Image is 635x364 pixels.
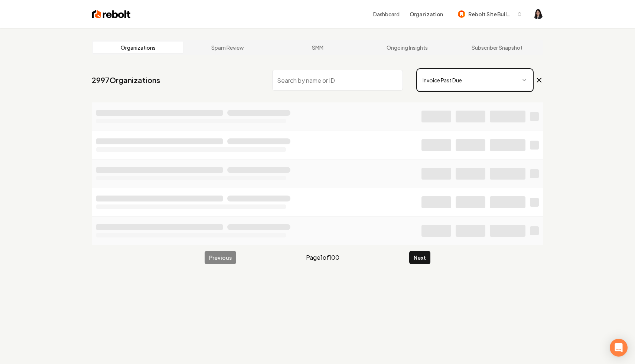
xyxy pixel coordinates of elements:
[452,42,542,53] a: Subscriber Snapshot
[92,9,131,19] img: Rebolt Logo
[409,251,430,264] button: Next
[373,10,399,18] a: Dashboard
[610,339,628,357] div: Open Intercom Messenger
[273,42,362,53] a: SMM
[183,42,273,53] a: Spam Review
[405,7,447,21] button: Organization
[93,42,183,53] a: Organizations
[458,10,465,18] img: Rebolt Site Builder
[306,253,339,262] span: Page 1 of 100
[92,75,160,85] a: 2997Organizations
[468,10,514,18] span: Rebolt Site Builder
[272,70,403,91] input: Search by name or ID
[362,42,452,53] a: Ongoing Insights
[533,9,543,19] img: Haley Paramoure
[533,9,543,19] button: Open user button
